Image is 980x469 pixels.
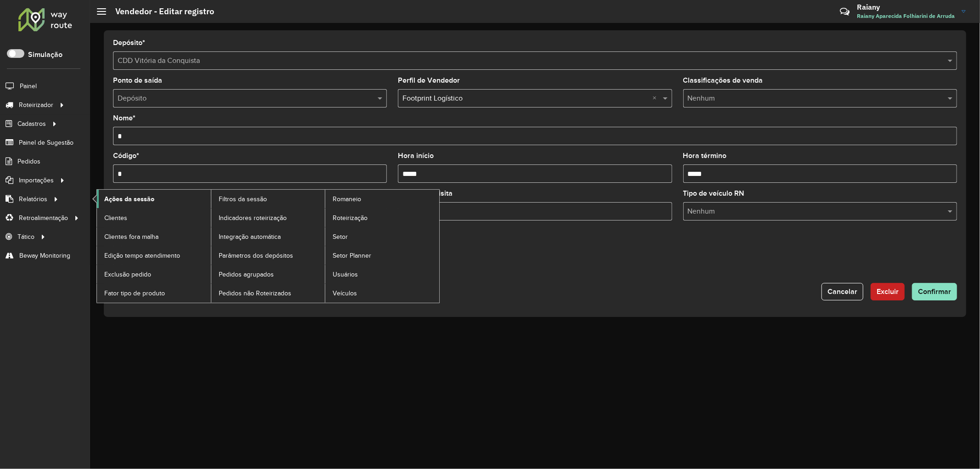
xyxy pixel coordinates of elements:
[333,270,358,279] span: Usuários
[28,49,62,60] label: Simulação
[877,288,899,295] span: Excluir
[219,194,267,204] span: Filtros da sessão
[20,81,37,91] span: Painel
[333,232,348,242] span: Setor
[97,190,211,208] a: Ações da sessão
[19,251,70,260] span: Beway Monitoring
[821,283,863,300] button: Cancelar
[683,188,745,199] label: Tipo de veículo RN
[17,232,34,242] span: Tático
[97,227,211,246] a: Clientes fora malha
[104,251,180,260] span: Edição tempo atendimento
[918,288,951,295] span: Confirmar
[104,232,159,242] span: Clientes fora malha
[912,283,957,300] button: Confirmar
[683,75,763,86] label: Classificações de venda
[325,227,439,246] a: Setor
[333,194,361,204] span: Romaneio
[871,283,905,300] button: Excluir
[19,100,53,110] span: Roteirizador
[827,288,857,295] span: Cancelar
[19,175,54,185] span: Importações
[104,270,151,279] span: Exclusão pedido
[325,209,439,227] a: Roteirização
[211,209,325,227] a: Indicadores roteirização
[325,246,439,265] a: Setor Planner
[97,265,211,283] a: Exclusão pedido
[113,75,162,86] label: Ponto de saída
[333,251,371,260] span: Setor Planner
[211,246,325,265] a: Parâmetros dos depósitos
[398,150,434,161] label: Hora início
[325,190,439,208] a: Romaneio
[97,209,211,227] a: Clientes
[17,119,46,129] span: Cadastros
[113,37,145,48] label: Depósito
[653,93,661,104] span: Clear all
[211,190,325,208] a: Filtros da sessão
[19,194,47,204] span: Relatórios
[857,12,955,20] span: Raiany Aparecida Folhiarini de Arruda
[219,270,274,279] span: Pedidos agrupados
[325,265,439,283] a: Usuários
[104,213,127,223] span: Clientes
[19,138,74,147] span: Painel de Sugestão
[113,188,237,199] label: Quantidade máxima de visitas por dia
[104,194,154,204] span: Ações da sessão
[17,157,40,166] span: Pedidos
[857,3,955,11] h3: Raiany
[113,113,136,124] label: Nome
[106,6,214,17] h2: Vendedor - Editar registro
[219,232,281,242] span: Integração automática
[113,150,139,161] label: Código
[333,288,357,298] span: Veículos
[325,284,439,302] a: Veículos
[211,284,325,302] a: Pedidos não Roteirizados
[333,213,368,223] span: Roteirização
[97,284,211,302] a: Fator tipo de produto
[398,75,460,86] label: Perfil de Vendedor
[835,2,855,22] a: Contato Rápido
[398,188,453,199] label: Tempo por visita
[19,213,68,223] span: Retroalimentação
[211,227,325,246] a: Integração automática
[219,251,293,260] span: Parâmetros dos depósitos
[104,288,165,298] span: Fator tipo de produto
[97,246,211,265] a: Edição tempo atendimento
[219,213,287,223] span: Indicadores roteirização
[683,150,727,161] label: Hora término
[211,265,325,283] a: Pedidos agrupados
[219,288,291,298] span: Pedidos não Roteirizados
